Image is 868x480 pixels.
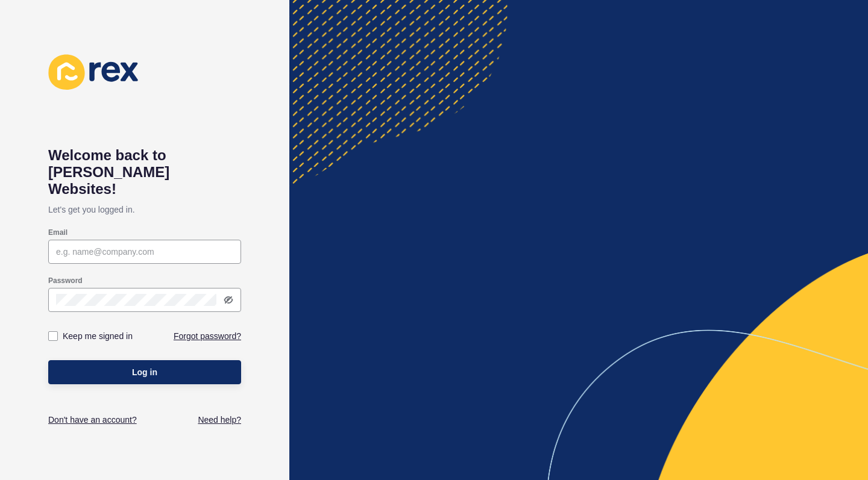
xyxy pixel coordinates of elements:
[48,228,68,237] label: Email
[132,366,157,378] span: Log in
[63,330,133,342] label: Keep me signed in
[198,414,241,426] a: Need help?
[174,330,241,342] a: Forgot password?
[48,147,241,198] h1: Welcome back to [PERSON_NAME] Websites!
[48,276,83,285] label: Password
[56,246,233,258] input: e.g. name@company.com
[48,360,241,384] button: Log in
[48,414,137,426] a: Don't have an account?
[48,198,241,222] p: Let's get you logged in.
